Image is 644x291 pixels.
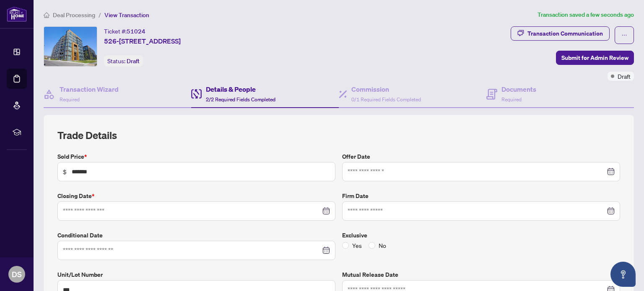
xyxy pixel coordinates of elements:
div: Ticket #: [104,26,145,36]
span: 51024 [127,28,145,35]
button: Open asap [610,262,636,287]
h4: Documents [501,84,536,94]
label: Offer Date [342,152,620,161]
span: DS [12,268,22,280]
span: Draft [618,72,631,81]
span: Draft [127,57,140,65]
h4: Commission [351,84,421,94]
span: 526-[STREET_ADDRESS] [104,36,181,46]
span: ellipsis [621,32,627,38]
label: Conditional Date [57,231,335,240]
h4: Transaction Wizard [60,84,119,94]
img: IMG-W12271813_1.jpg [44,27,97,66]
h4: Details & People [206,84,275,94]
span: Yes [349,241,365,250]
span: 2/2 Required Fields Completed [206,96,275,103]
span: Submit for Admin Review [561,51,628,64]
div: Status: [104,55,143,67]
button: Submit for Admin Review [556,51,634,65]
span: Required [501,96,522,103]
article: Transaction saved a few seconds ago [538,10,634,20]
button: Transaction Communication [511,26,610,41]
div: Transaction Communication [527,27,603,40]
span: Deal Processing [53,11,95,19]
label: Closing Date [57,191,335,201]
label: Unit/Lot Number [57,270,335,279]
img: logo [7,6,27,22]
label: Sold Price [57,152,335,161]
label: Exclusive [342,231,620,240]
span: No [375,241,390,250]
label: Mutual Release Date [342,270,620,279]
label: Firm Date [342,191,620,201]
span: 0/1 Required Fields Completed [351,96,421,103]
span: Required [60,96,80,103]
span: View Transaction [104,11,149,19]
h2: Trade Details [57,129,620,142]
span: $ [63,167,67,176]
li: / [99,10,101,20]
span: home [44,12,49,18]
